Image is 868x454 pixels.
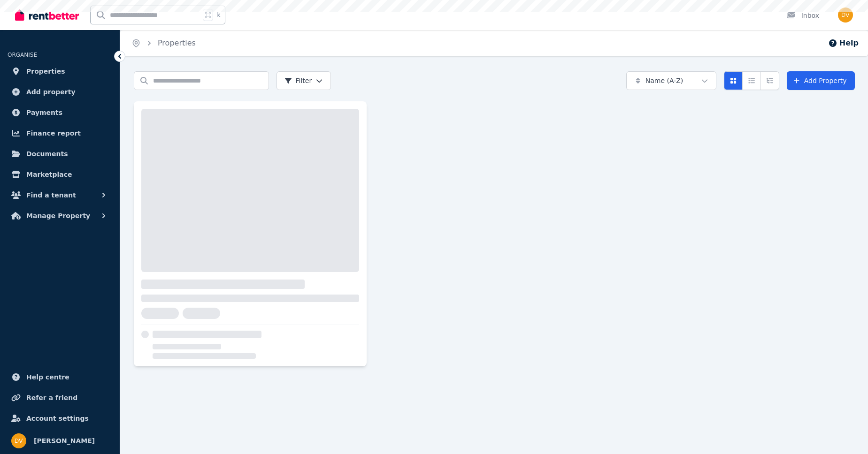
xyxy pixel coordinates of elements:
[26,148,68,159] span: Documents
[8,165,112,184] a: Marketplace
[828,38,859,49] button: Help
[787,71,855,90] a: Add Property
[742,71,761,90] button: Compact list view
[26,107,62,118] span: Payments
[8,409,112,428] a: Account settings
[645,76,684,85] span: Name (A-Z)
[34,435,95,446] span: [PERSON_NAME]
[786,11,819,20] div: Inbox
[26,128,81,139] span: Finance report
[26,86,76,98] span: Add property
[8,83,112,101] a: Add property
[760,71,779,90] button: Expanded list view
[8,388,112,407] a: Refer a friend
[26,66,65,77] span: Properties
[26,189,76,201] span: Find a tenant
[217,11,220,19] span: k
[26,169,72,180] span: Marketplace
[26,210,90,221] span: Manage Property
[26,371,69,383] span: Help centre
[284,76,312,85] span: Filter
[8,62,112,81] a: Properties
[8,144,112,163] a: Documents
[15,8,79,22] img: RentBetter
[724,71,743,90] button: Card view
[26,413,89,424] span: Account settings
[8,368,112,386] a: Help centre
[26,392,77,403] span: Refer a friend
[158,38,196,47] a: Properties
[8,103,112,122] a: Payments
[120,30,207,56] nav: Breadcrumb
[11,433,26,448] img: Dinesh Vaidhya
[8,52,37,58] span: ORGANISE
[724,71,779,90] div: View options
[8,206,112,225] button: Manage Property
[277,71,331,90] button: Filter
[626,71,716,90] button: Name (A-Z)
[8,124,112,143] a: Finance report
[838,8,853,23] img: Dinesh Vaidhya
[8,186,112,204] button: Find a tenant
